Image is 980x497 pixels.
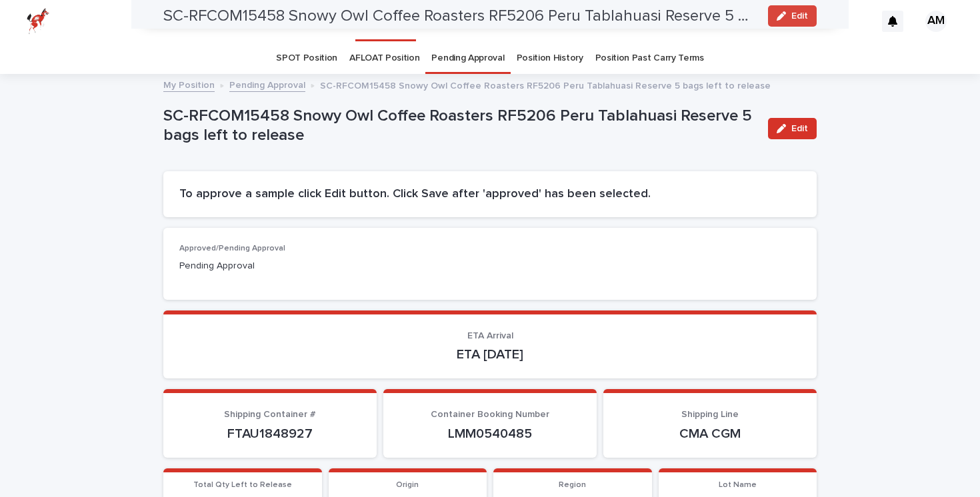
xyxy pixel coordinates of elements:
span: Total Qty Left to Release [193,481,292,489]
p: ETA [DATE] [179,346,801,362]
div: AM [925,11,947,32]
h2: To approve a sample click Edit button. Click Save after 'approved' has been selected. [179,187,801,202]
a: SPOT Position [276,43,337,74]
span: Lot Name [719,481,757,489]
a: Pending Approval [431,43,504,74]
span: ETA Arrival [467,331,513,340]
p: LMM0540485 [399,426,581,442]
span: Origin [396,481,419,489]
a: Position History [517,43,583,74]
p: CMA CGM [619,426,801,442]
img: zttTXibQQrCfv9chImQE [27,8,49,35]
span: Region [559,481,586,489]
button: Edit [768,118,817,139]
span: Shipping Container # [224,410,316,419]
span: Approved/Pending Approval [179,245,285,252]
p: SC-RFCOM15458 Snowy Owl Coffee Roasters RF5206 Peru Tablahuasi Reserve 5 bags left to release [320,77,771,92]
a: AFLOAT Position [349,43,419,74]
p: Pending Approval [179,259,376,273]
a: My Position [163,77,215,92]
a: Position Past Carry Terms [595,43,704,74]
span: Shipping Line [681,410,739,419]
p: FTAU1848927 [179,426,361,442]
span: Container Booking Number [431,410,549,419]
p: SC-RFCOM15458 Snowy Owl Coffee Roasters RF5206 Peru Tablahuasi Reserve 5 bags left to release [163,107,757,145]
span: Edit [791,124,808,133]
a: Pending Approval [229,77,305,92]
